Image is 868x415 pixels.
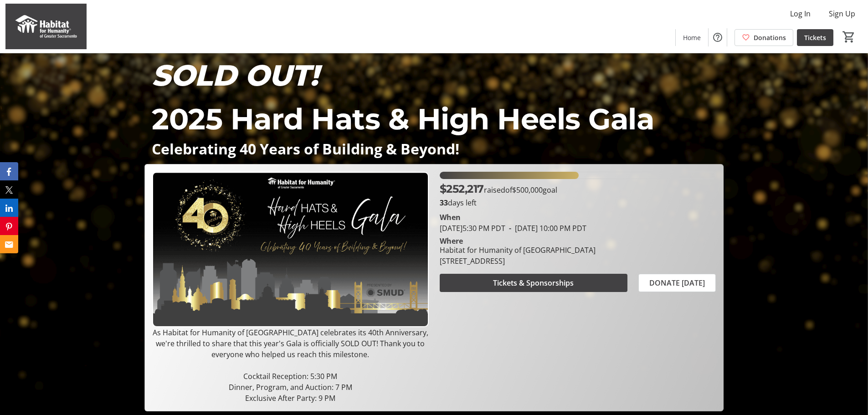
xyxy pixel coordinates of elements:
button: Log In [783,6,818,21]
span: Home [683,33,701,42]
button: Sign Up [822,6,863,21]
span: $500,000 [512,185,543,195]
button: Tickets & Sponsorships [440,274,627,292]
a: Home [676,29,708,46]
p: 2025 Hard Hats & High Heels Gala [152,97,716,141]
a: Tickets [797,29,833,46]
button: DONATE [DATE] [638,274,716,292]
span: Tickets & Sponsorships [493,277,574,288]
div: Where [440,237,463,245]
span: [DATE] 5:30 PM PDT [440,223,505,233]
p: As Habitat for Humanity of [GEOGRAPHIC_DATA] celebrates its 40th Anniversary, we're thrilled to s... [152,327,428,360]
span: DONATE [DATE] [649,277,705,288]
button: Cart [841,29,857,45]
p: days left [440,197,716,208]
p: raised of goal [440,181,557,197]
span: 33 [440,198,448,208]
img: Habitat for Humanity of Greater Sacramento's Logo [5,4,87,49]
p: Dinner, Program, and Auction: 7 PM [152,382,428,393]
span: $252,217 [440,182,484,195]
img: Campaign CTA Media Photo [152,172,428,327]
p: Celebrating 40 Years of Building & Beyond! [152,141,716,157]
div: 50.44343799999999% of fundraising goal reached [440,172,716,179]
span: Sign Up [829,8,855,19]
button: Help [709,28,727,46]
p: Cocktail Reception: 5:30 PM [152,371,428,382]
span: Donations [754,33,786,42]
span: Log In [790,8,811,19]
a: Donations [734,29,793,46]
div: [STREET_ADDRESS] [440,256,596,266]
em: SOLD OUT! [152,57,318,93]
span: Tickets [804,33,826,42]
span: - [505,223,515,233]
div: When [440,212,461,223]
span: [DATE] 10:00 PM PDT [505,223,586,233]
p: Exclusive After Party: 9 PM [152,393,428,404]
div: Habitat for Humanity of [GEOGRAPHIC_DATA] [440,245,596,256]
